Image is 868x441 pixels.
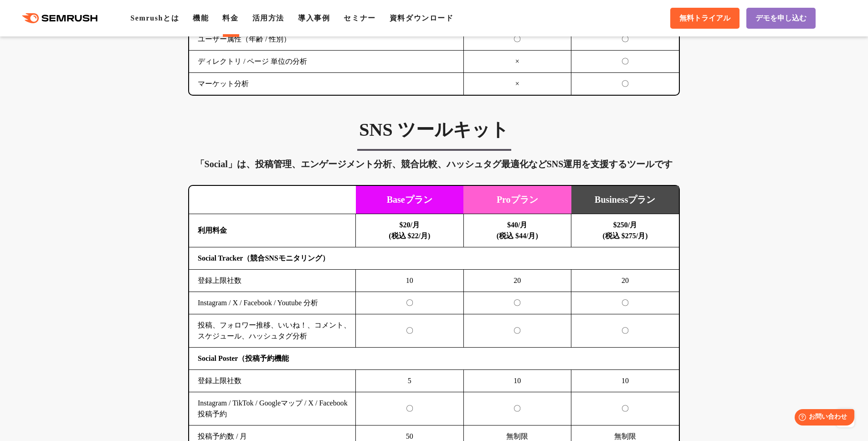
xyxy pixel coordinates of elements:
[222,14,238,22] a: 料金
[571,370,679,392] td: 10
[787,405,858,431] iframe: Help widget launcher
[198,226,227,234] b: 利用料金
[198,354,289,362] b: Social Poster（投稿予約機能
[189,314,356,348] td: 投稿、フォロワー推移、いいね！、コメント、スケジュール、ハッシュタグ分析
[356,392,464,426] td: 〇
[130,14,179,22] a: Semrushとは
[198,254,329,262] b: Social Tracker（競合SNSモニタリング）
[463,186,571,214] td: Proプラン
[602,221,647,240] b: $250/月 (税込 $275/月)
[189,28,463,51] td: ユーザー属性（年齢 / 性別）
[189,392,356,426] td: Instagram / TikTok / Googleマップ / X / Facebook 投稿予約
[463,370,571,392] td: 10
[252,14,284,22] a: 活用方法
[755,14,806,23] span: デモを申し込む
[298,14,330,22] a: 導入事例
[571,314,679,348] td: 〇
[571,73,679,95] td: 〇
[189,270,356,292] td: 登録上限社数
[193,14,209,22] a: 機能
[189,370,356,392] td: 登録上限社数
[356,186,464,214] td: Baseプラン
[571,392,679,426] td: 〇
[463,73,571,95] td: ×
[571,186,679,214] td: Businessプラン
[188,118,680,141] h3: SNS ツールキット
[390,14,454,22] a: 資料ダウンロード
[463,292,571,314] td: 〇
[463,270,571,292] td: 20
[463,51,571,73] td: ×
[571,28,679,51] td: 〇
[356,270,464,292] td: 10
[463,28,571,51] td: 〇
[389,221,430,240] b: $20/月 (税込 $22/月)
[189,292,356,314] td: Instagram / X / Facebook / Youtube 分析
[189,73,463,95] td: マーケット分析
[344,14,375,22] a: セミナー
[571,270,679,292] td: 20
[188,157,680,171] div: 「Social」は、投稿管理、エンゲージメント分析、競合比較、ハッシュタグ最適化などSNS運用を支援するツールです
[497,221,538,240] b: $40/月 (税込 $44/月)
[463,314,571,348] td: 〇
[679,14,730,23] span: 無料トライアル
[356,314,464,348] td: 〇
[189,51,463,73] td: ディレクトリ / ページ 単位の分析
[746,8,816,29] a: デモを申し込む
[571,292,679,314] td: 〇
[670,8,740,29] a: 無料トライアル
[356,292,464,314] td: 〇
[356,370,464,392] td: 5
[571,51,679,73] td: 〇
[463,392,571,426] td: 〇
